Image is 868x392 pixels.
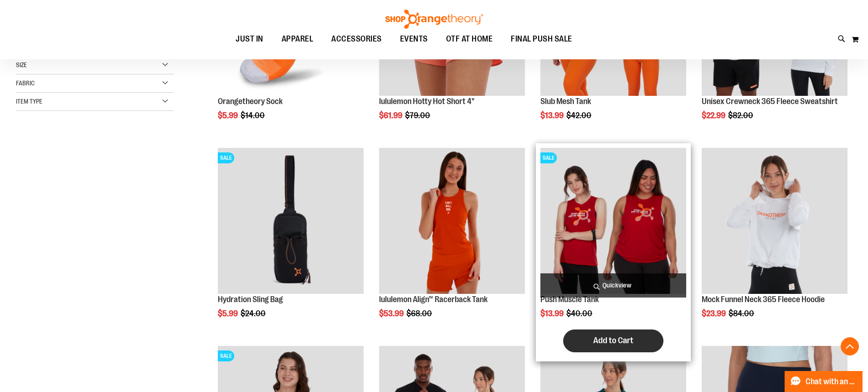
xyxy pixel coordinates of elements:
a: Unisex Crewneck 365 Fleece Sweatshirt [702,97,838,106]
span: $79.00 [405,111,431,120]
a: lululemon Hotty Hot Short 4" [379,97,474,106]
span: OTF AT HOME [446,29,493,49]
button: Chat with an Expert [785,371,863,392]
span: SALE [218,350,234,361]
a: Product image for Hydration Sling BagSALE [218,148,364,295]
span: ACCESSORIES [331,29,382,49]
div: product [697,143,852,341]
a: JUST IN [226,29,272,50]
span: $40.00 [566,309,594,318]
span: $82.00 [728,111,755,120]
span: SALE [540,152,557,163]
a: Hydration Sling Bag [218,295,283,304]
a: Mock Funnel Neck 365 Fleece Hoodie [702,295,825,304]
img: Shop Orangetheory [384,10,484,29]
a: Push Muscle Tank [540,295,599,304]
a: APPAREL [272,29,323,50]
a: Orangetheory Sock [218,97,282,106]
a: Product image for Push Muscle TankSALE [540,148,686,295]
div: product [213,143,368,341]
img: Product image for Hydration Sling Bag [218,148,364,294]
a: OTF AT HOME [437,29,502,50]
div: product [536,143,691,361]
span: $84.00 [729,309,755,318]
span: $13.99 [540,309,565,318]
span: $53.99 [379,309,405,318]
a: Product image for lululemon Align™ Racerback Tank [379,148,525,295]
span: $42.00 [566,111,593,120]
span: $68.00 [406,309,433,318]
a: lululemon Align™ Racerback Tank [379,295,488,304]
span: Chat with an Expert [806,377,857,386]
span: APPAREL [282,29,313,49]
span: SALE [218,152,234,163]
a: EVENTS [391,29,437,50]
span: Fabric [16,79,35,87]
a: Product image for Mock Funnel Neck 365 Fleece Hoodie [702,148,847,295]
button: Add to Cart [563,329,663,352]
span: $14.00 [241,111,266,120]
span: FINAL PUSH SALE [511,29,572,49]
a: Quickview [540,273,686,298]
a: ACCESSORIES [322,29,391,50]
span: $24.00 [241,309,267,318]
span: $13.99 [540,111,565,120]
button: Back To Top [841,337,859,355]
span: Size [16,61,27,68]
span: JUST IN [236,29,263,49]
img: Product image for Mock Funnel Neck 365 Fleece Hoodie [702,148,847,294]
img: Product image for Push Muscle Tank [540,148,686,294]
span: $23.99 [702,309,727,318]
span: Add to Cart [593,335,633,345]
span: EVENTS [400,29,428,49]
span: Item Type [16,98,42,105]
span: $5.99 [218,309,239,318]
div: product [375,143,529,341]
a: Slub Mesh Tank [540,97,591,106]
span: $22.99 [702,111,727,120]
a: FINAL PUSH SALE [502,29,581,49]
span: $61.99 [379,111,404,120]
span: $5.99 [218,111,239,120]
img: Product image for lululemon Align™ Racerback Tank [379,148,525,294]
